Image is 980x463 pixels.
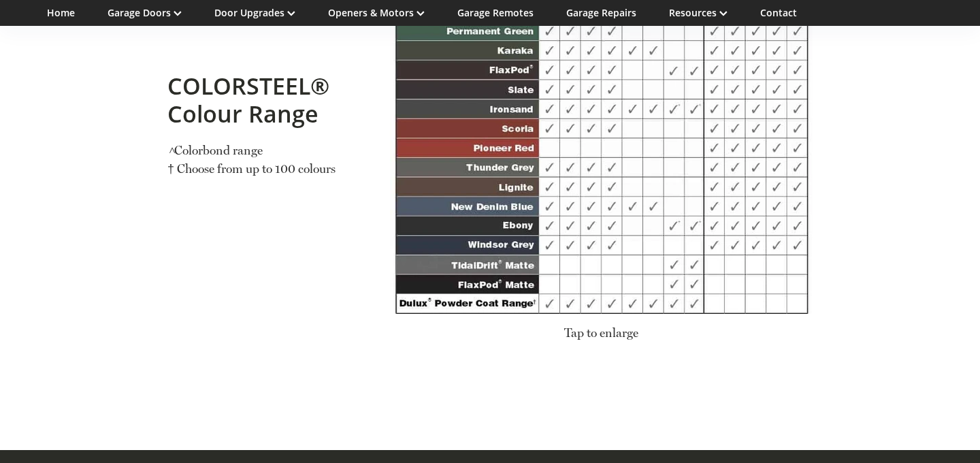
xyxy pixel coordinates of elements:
a: Door Upgrades [214,6,295,19]
span: > [162,147,180,154]
a: Home [47,6,75,19]
span: Tap to enlarge [564,325,638,340]
a: Garage Doors [108,6,182,19]
a: Garage Remotes [457,6,534,19]
p: Colorbond range † Choose from up to 100 colours [167,128,368,178]
h2: COLORSTEEL® Colour Range [167,72,368,128]
a: Openers & Motors [328,6,425,19]
a: Contact [760,6,797,19]
a: Resources [669,6,728,19]
a: Garage Repairs [566,6,636,19]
